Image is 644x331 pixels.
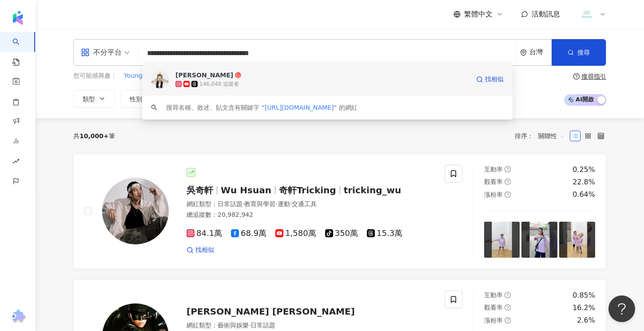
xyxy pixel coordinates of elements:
img: KOL Avatar [151,71,169,88]
div: 共 筆 [73,132,115,140]
span: [PERSON_NAME] [PERSON_NAME] [187,306,355,317]
span: [URL][DOMAIN_NAME] [265,104,334,111]
span: 奇軒Tricking [279,185,336,195]
span: environment [520,49,527,56]
span: · [242,200,244,207]
span: · [249,322,250,329]
img: KOL Avatar [102,178,169,244]
span: 漲粉率 [484,191,503,198]
span: 15.3萬 [367,229,402,238]
img: logo icon [11,11,25,25]
span: · [290,200,292,207]
span: 漲粉率 [484,317,503,324]
span: question-circle [573,73,580,80]
span: 活動訊息 [532,10,560,18]
span: 運動 [278,200,290,207]
div: 0.64% [572,190,595,199]
a: KOL Avatar吳奇軒Wu Hsuan奇軒Trickingtricking_wu網紅類型：日常話題·教育與學習·運動·交通工具總追蹤數：20,982,94284.1萬68.9萬1,580萬3... [73,154,606,269]
div: 台灣 [529,48,552,56]
span: 關聯性 [538,129,565,143]
button: Young [123,71,143,81]
span: 類型 [83,96,95,103]
span: 觀看率 [484,304,503,311]
span: 性別 [130,96,142,103]
div: [PERSON_NAME] [175,71,233,80]
span: 68.9萬 [231,229,266,238]
span: · [275,200,277,207]
img: chrome extension [9,310,27,324]
span: Wu Hsuan [221,185,271,195]
span: 10,000+ [80,132,109,140]
div: 搜尋指引 [581,73,606,80]
div: 不分平台 [81,45,122,60]
div: 146,048 追蹤者 [199,80,239,88]
span: question-circle [505,304,511,311]
span: question-circle [505,179,511,185]
span: 找相似 [485,75,504,84]
div: 搜尋名稱、敘述、貼文含有關鍵字 “ ” 的網紅 [166,103,358,112]
span: rise [12,152,20,172]
div: 2.6% [577,315,595,325]
span: 繁體中文 [464,9,493,19]
div: 網紅類型 ： [187,321,434,330]
span: 觀看率 [484,178,503,185]
div: 0.25% [572,165,595,175]
span: 您可能感興趣： [73,72,117,80]
span: question-circle [505,191,511,198]
span: 日常話題 [218,200,242,207]
span: 搜尋 [577,49,590,56]
img: post-image [559,222,595,258]
div: 16.2% [572,303,595,313]
div: 0.85% [572,291,595,300]
span: 吳奇軒 [187,185,213,195]
span: search [151,104,157,111]
button: 類型 [73,90,115,108]
a: 找相似 [476,71,504,88]
span: 互動率 [484,291,503,299]
span: Young [124,72,143,80]
span: 84.1萬 [187,229,222,238]
div: 網紅類型 ： [187,200,434,209]
span: 藝術與娛樂 [218,322,249,329]
iframe: Help Scout Beacon - Open [608,295,635,322]
span: tricking_wu [344,185,402,195]
span: question-circle [505,317,511,323]
span: 交通工具 [292,200,317,207]
span: question-circle [505,166,511,172]
a: 找相似 [187,246,214,255]
span: appstore [81,48,90,57]
div: 22.8% [572,177,595,187]
button: 搜尋 [552,39,606,66]
span: 日常話題 [250,322,275,329]
img: post-image [521,222,557,258]
a: search [12,32,30,67]
img: post-image [484,222,520,258]
div: 總追蹤數 ： 20,982,942 [187,211,434,219]
span: 教育與學習 [244,200,275,207]
span: 1,580萬 [275,229,316,238]
span: question-circle [505,292,511,298]
span: 350萬 [325,229,358,238]
div: 排序： [515,129,570,143]
img: LOGO%E8%9D%A6%E7%9A%AE2.png [578,6,595,23]
span: 互動率 [484,166,503,173]
span: 找相似 [195,246,214,255]
button: 性別 [120,90,162,108]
